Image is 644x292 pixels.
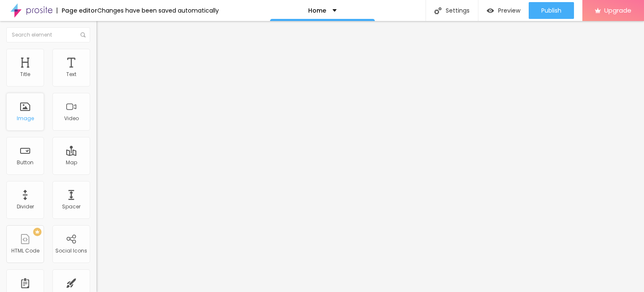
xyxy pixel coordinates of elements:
div: Title [20,71,30,77]
img: Icone [434,7,441,14]
button: Publish [529,2,574,19]
div: Button [17,160,34,166]
input: Search element [6,27,90,42]
p: Home [308,8,326,13]
div: HTML Code [11,248,39,254]
span: Preview [498,7,520,14]
div: Text [66,71,76,77]
div: Map [66,160,77,166]
div: Video [64,116,79,121]
span: Publish [541,7,561,14]
div: Changes have been saved automatically [97,8,219,13]
img: view-1.svg [487,7,494,14]
div: Page editor [57,8,97,13]
div: Social Icons [55,248,87,254]
img: Icone [80,32,86,37]
div: Image [17,116,34,121]
button: Preview [478,2,529,19]
iframe: Editor [96,21,644,292]
div: Spacer [62,204,80,210]
span: Upgrade [604,7,631,14]
div: Divider [17,204,34,210]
